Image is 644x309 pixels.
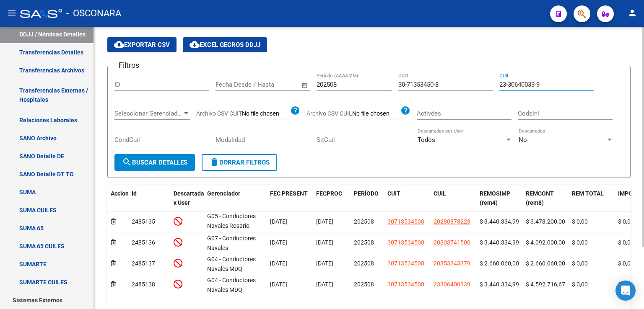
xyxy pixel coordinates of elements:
[400,106,410,116] mat-icon: help
[107,37,177,52] button: Exportar CSV
[352,110,400,118] input: Archivo CSV CUIL
[170,185,204,212] datatable-header-cell: Descartada x User
[618,239,634,246] span: $ 0,00
[618,190,644,197] span: IMPOSAD
[572,260,588,267] span: $ 0,00
[627,8,637,18] mat-icon: person
[267,185,313,212] datatable-header-cell: FEC PRESENT
[190,39,200,49] mat-icon: cloud_download
[209,157,219,167] mat-icon: delete
[122,157,132,167] mat-icon: search
[572,190,604,197] span: REM TOTAL
[387,260,424,267] span: 30713534508
[114,41,170,49] span: Exportar CSV
[270,239,287,246] span: [DATE]
[354,260,374,267] span: 202508
[480,218,519,225] span: $ 3.440.334,99
[270,218,287,225] span: [DATE]
[480,281,519,288] span: $ 3.440.334,99
[354,239,374,246] span: 202508
[384,185,430,212] datatable-header-cell: CUIT
[132,190,137,197] span: Id
[434,218,470,225] span: 20280878228
[300,80,310,90] button: Open calendar
[480,239,519,246] span: $ 3.440.334,99
[257,81,298,88] input: Fecha fin
[114,154,195,171] button: Buscar Detalles
[526,260,565,267] span: $ 2.660.060,00
[387,190,400,197] span: CUIT
[207,277,256,293] span: G04 - Conductores Navales MDQ
[526,281,565,288] span: $ 4.592.716,67
[434,190,446,197] span: CUIL
[618,260,634,267] span: $ 0,00
[354,190,379,197] span: PERÍODO
[434,281,470,288] span: 23306400339
[526,190,554,206] span: REMCONT (rem8)
[216,81,249,88] input: Fecha inicio
[316,281,333,288] span: [DATE]
[572,218,588,225] span: $ 0,00
[354,218,374,225] span: 202508
[387,281,424,288] span: 30713534508
[351,185,384,212] datatable-header-cell: PERÍODO
[132,260,155,267] span: 2485137
[434,260,470,267] span: 20353343379
[480,190,510,206] span: REMOSIMP (rem4)
[476,185,522,212] datatable-header-cell: REMOSIMP (rem4)
[196,110,242,117] span: Archivo CSV CUIT
[526,218,565,225] span: $ 3.478.200,00
[316,239,333,246] span: [DATE]
[316,218,333,225] span: [DATE]
[132,218,155,225] span: 2485135
[572,281,588,288] span: $ 0,00
[66,4,121,23] span: - OSCONARA
[114,59,143,71] h3: Filtros
[519,136,527,144] span: No
[183,37,267,52] button: EXCEL GECROS DDJJ
[569,185,615,212] datatable-header-cell: REM TOTAL
[242,110,290,118] input: Archivo CSV CUIT
[132,239,155,246] span: 2485136
[207,235,264,270] span: G07 - Conductores Navales [GEOGRAPHIC_DATA][PERSON_NAME]
[114,110,182,117] span: Seleccionar Gerenciador
[434,239,470,246] span: 20303741500
[132,281,155,288] span: 2485138
[207,190,240,197] span: Gerenciador
[354,281,374,288] span: 202508
[111,190,129,197] span: Accion
[290,106,300,116] mat-icon: help
[202,154,277,171] button: Borrar Filtros
[430,185,476,212] datatable-header-cell: CUIL
[114,39,124,49] mat-icon: cloud_download
[316,190,342,197] span: FECPROC
[174,190,204,206] span: Descartada x User
[270,190,308,197] span: FEC PRESENT
[316,260,333,267] span: [DATE]
[572,239,588,246] span: $ 0,00
[270,260,287,267] span: [DATE]
[387,218,424,225] span: 30713534508
[107,185,128,212] datatable-header-cell: Accion
[522,185,569,212] datatable-header-cell: REMCONT (rem8)
[480,260,519,267] span: $ 2.660.060,00
[190,41,260,49] span: EXCEL GECROS DDJJ
[387,239,424,246] span: 30713534508
[204,185,267,212] datatable-header-cell: Gerenciador
[526,239,565,246] span: $ 4.092.000,00
[313,185,351,212] datatable-header-cell: FECPROC
[615,281,636,301] div: Open Intercom Messenger
[7,8,17,18] mat-icon: menu
[618,218,634,225] span: $ 0,00
[418,136,435,144] span: Todos
[207,256,256,272] span: G04 - Conductores Navales MDQ
[128,185,170,212] datatable-header-cell: Id
[122,159,187,166] span: Buscar Detalles
[306,110,352,117] span: Archivo CSV CUIL
[209,159,270,166] span: Borrar Filtros
[270,281,287,288] span: [DATE]
[207,213,256,229] span: G05 - Conductores Navales Rosario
